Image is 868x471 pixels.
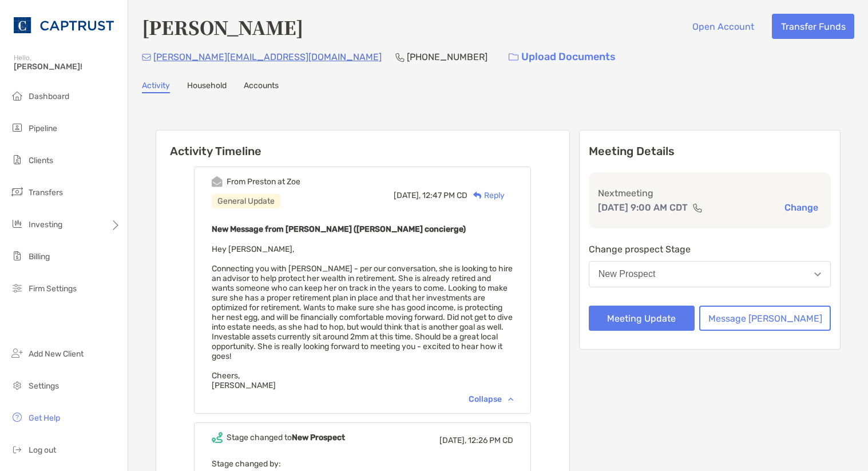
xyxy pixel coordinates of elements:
[395,53,405,62] img: Phone Icon
[589,242,831,256] p: Change prospect Stage
[772,14,854,39] button: Transfer Funds
[10,217,24,231] img: investing icon
[10,89,24,102] img: dashboard icon
[29,413,60,423] span: Get Help
[501,45,623,69] a: Upload Documents
[468,436,513,445] span: 12:26 PM CD
[599,269,656,279] div: New Prospect
[29,124,57,133] span: Pipeline
[212,244,513,390] span: Hey [PERSON_NAME], Connecting you with [PERSON_NAME] - per our conversation, she is looking to hi...
[156,130,569,158] h6: Activity Timeline
[29,156,53,165] span: Clients
[683,14,763,39] button: Open Account
[29,284,77,294] span: Firm Settings
[10,346,24,360] img: add_new_client icon
[142,54,151,61] img: Email Icon
[598,186,822,200] p: Next meeting
[29,252,50,262] span: Billing
[10,378,24,392] img: settings icon
[14,5,114,46] img: CAPTRUST Logo
[212,457,513,471] p: Stage changed by:
[29,188,63,197] span: Transfers
[292,433,345,442] b: New Prospect
[10,121,24,134] img: pipeline icon
[469,394,513,404] div: Collapse
[394,191,421,200] span: [DATE],
[187,81,227,93] a: Household
[407,50,487,64] p: [PHONE_NUMBER]
[10,249,24,263] img: billing icon
[699,306,831,331] button: Message [PERSON_NAME]
[10,281,24,295] img: firm-settings icon
[29,220,62,229] span: Investing
[212,194,280,208] div: General Update
[29,92,69,101] span: Dashboard
[439,436,466,445] span: [DATE],
[509,53,518,61] img: button icon
[467,189,505,201] div: Reply
[212,224,466,234] b: New Message from [PERSON_NAME] ([PERSON_NAME] concierge)
[227,433,345,442] div: Stage changed to
[14,62,121,72] span: [PERSON_NAME]!
[227,177,300,187] div: From Preston at Zoe
[244,81,279,93] a: Accounts
[422,191,467,200] span: 12:47 PM CD
[29,349,84,359] span: Add New Client
[29,381,59,391] span: Settings
[589,306,695,331] button: Meeting Update
[589,261,831,287] button: New Prospect
[142,81,170,93] a: Activity
[153,50,382,64] p: [PERSON_NAME][EMAIL_ADDRESS][DOMAIN_NAME]
[29,445,56,455] span: Log out
[142,14,303,40] h4: [PERSON_NAME]
[508,397,513,401] img: Chevron icon
[10,153,24,167] img: clients icon
[692,203,703,212] img: communication type
[589,144,831,159] p: Meeting Details
[10,185,24,199] img: transfers icon
[598,200,688,215] p: [DATE] 9:00 AM CDT
[212,432,223,443] img: Event icon
[781,201,822,213] button: Change
[10,442,24,456] img: logout icon
[10,410,24,424] img: get-help icon
[473,192,482,199] img: Reply icon
[814,272,821,276] img: Open dropdown arrow
[212,176,223,187] img: Event icon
